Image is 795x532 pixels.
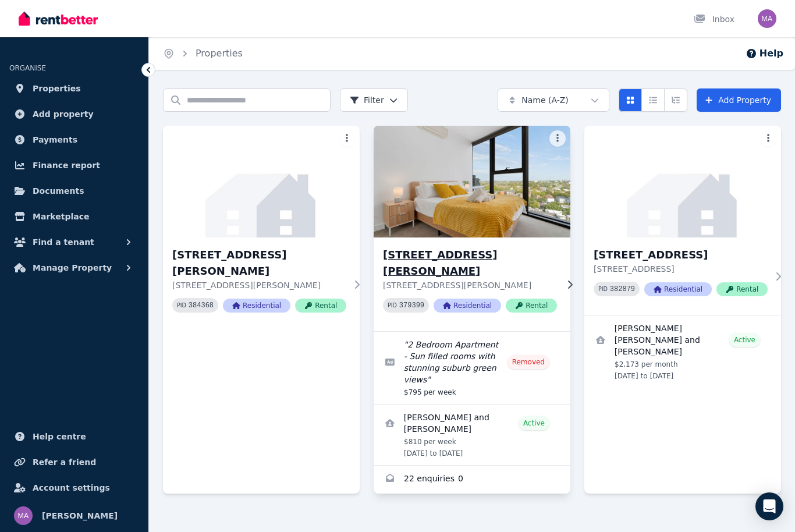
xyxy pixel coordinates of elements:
span: Add property [33,107,94,121]
button: Card view [619,88,642,112]
h3: [STREET_ADDRESS][PERSON_NAME] [172,247,346,279]
button: Find a tenant [9,230,139,254]
img: Mayuko Akaho [14,506,33,525]
a: View details for Jessica and Darren Southam [374,405,570,465]
span: Payments [33,133,77,147]
span: Finance report [33,158,100,172]
a: 35 Malcolm St, South Yarra[STREET_ADDRESS][PERSON_NAME][STREET_ADDRESS][PERSON_NAME]PID 379399Res... [374,126,570,331]
span: Residential [223,299,290,313]
a: 410/70 Speakmen St, Kensington[STREET_ADDRESS][STREET_ADDRESS]PID 382879ResidentialRental [584,126,781,315]
img: RentBetter [19,10,98,27]
span: [PERSON_NAME] [42,509,118,523]
a: Edit listing: 2 Bedroom Apartment - Sun filled rooms with stunning suburb green views [374,332,570,404]
button: More options [549,130,566,147]
button: Filter [340,88,408,112]
a: Refer a friend [9,451,139,474]
span: Help centre [33,430,86,444]
button: More options [760,130,776,147]
a: View details for Mayur Dashrath Divate and Sarikha Balaram Khanapure [584,315,781,388]
span: Filter [350,94,384,106]
h3: [STREET_ADDRESS] [594,247,768,263]
span: Marketplace [33,210,89,224]
img: 35 Malcolm St, South Yarra [369,123,576,240]
a: Properties [196,48,243,59]
img: 410/70 Speakmen St, Kensington [584,126,781,237]
nav: Breadcrumb [149,37,257,70]
div: Open Intercom Messenger [755,492,783,520]
button: Manage Property [9,256,139,279]
code: 384368 [189,302,214,310]
a: Properties [9,77,139,100]
span: Residential [434,299,501,313]
span: Name (A-Z) [521,94,569,106]
span: Rental [506,299,557,313]
span: Rental [716,282,768,296]
code: 382879 [610,285,635,293]
a: Enquiries for 35 Malcolm St, South Yarra [374,466,570,494]
span: ORGANISE [9,64,46,72]
img: 3/81 Mitchell St, Maidstone [163,126,360,237]
a: 3/81 Mitchell St, Maidstone[STREET_ADDRESS][PERSON_NAME][STREET_ADDRESS][PERSON_NAME]PID 384368Re... [163,126,360,331]
a: Payments [9,128,139,151]
a: Marketplace [9,205,139,228]
span: Rental [295,299,346,313]
small: PID [177,302,186,308]
button: Name (A-Z) [498,88,609,112]
button: Help [746,47,783,61]
small: PID [598,286,608,292]
button: Expanded list view [664,88,687,112]
a: Add property [9,102,139,126]
p: [STREET_ADDRESS][PERSON_NAME] [172,279,346,291]
span: Account settings [33,481,110,495]
p: [STREET_ADDRESS] [594,263,768,275]
code: 379399 [399,302,424,310]
a: Account settings [9,476,139,499]
span: Residential [644,282,712,296]
div: Inbox [694,13,734,25]
span: Documents [33,184,84,198]
a: Documents [9,179,139,203]
img: Mayuko Akaho [758,9,776,28]
span: Properties [33,81,81,95]
button: More options [339,130,355,147]
a: Add Property [697,88,781,112]
h3: [STREET_ADDRESS][PERSON_NAME] [383,247,557,279]
div: View options [619,88,687,112]
button: Compact list view [641,88,665,112]
span: Refer a friend [33,455,96,469]
a: Finance report [9,154,139,177]
span: Manage Property [33,261,112,275]
span: Find a tenant [33,235,94,249]
p: [STREET_ADDRESS][PERSON_NAME] [383,279,557,291]
a: Help centre [9,425,139,448]
small: PID [388,302,397,308]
